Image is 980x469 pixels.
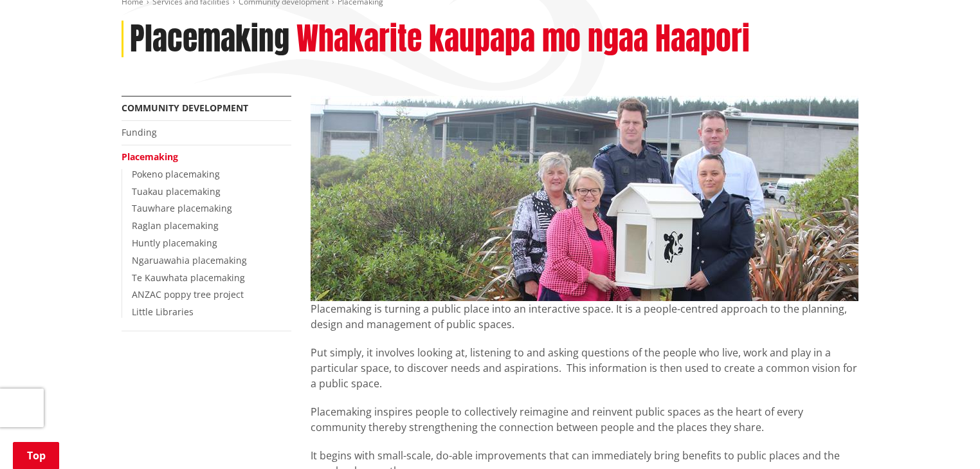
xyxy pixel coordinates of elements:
a: Te Kauwhata placemaking [132,271,245,284]
a: Tuakau placemaking [132,185,221,198]
a: Ngaruawahia placemaking [132,254,247,266]
a: Community development [122,102,248,114]
a: Tauwhare placemaking [132,202,232,214]
a: Little Libraries [132,306,194,318]
h2: Whakarite kaupapa mo ngaa Haapori [296,21,750,58]
a: ANZAC poppy tree project [132,288,244,300]
p: Put simply, it involves looking at, listening to and asking questions of the people who live, wor... [311,345,858,391]
a: Funding [122,126,157,138]
h1: Placemaking [130,21,289,58]
a: Pokeno placemaking [132,168,220,180]
a: Top [13,442,59,469]
a: Raglan placemaking [132,219,219,232]
p: Placemaking inspires people to collectively reimagine and reinvent public spaces as the heart of ... [311,404,858,435]
iframe: Messenger Launcher [921,415,967,461]
p: Placemaking is turning a public place into an interactive space. It is a people-centred approach ... [311,301,858,332]
a: Placemaking [122,151,178,163]
img: Placemaking-Raglan [311,96,858,301]
a: Huntly placemaking [132,237,217,249]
